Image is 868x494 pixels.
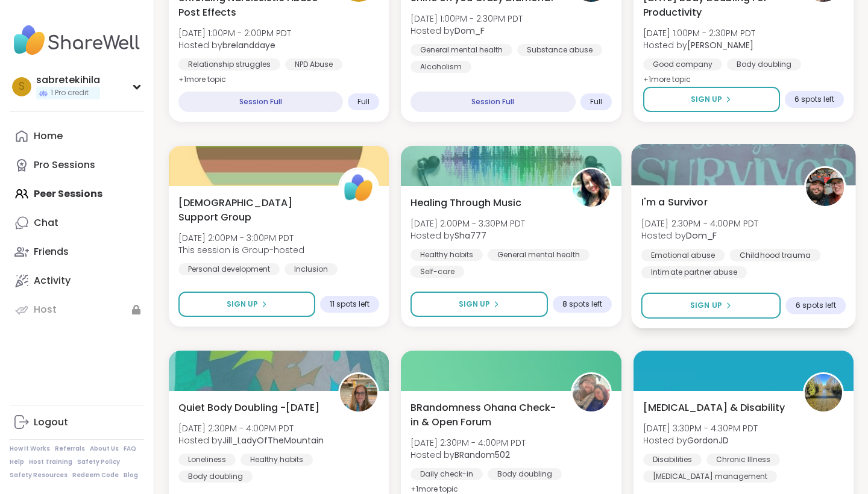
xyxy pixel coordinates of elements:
[573,374,610,411] img: BRandom502
[34,274,71,287] div: Activity
[10,208,144,237] a: Chat
[19,79,25,95] span: s
[178,244,304,256] span: This session is Group-hosted
[410,249,483,261] div: Healthy habits
[643,434,758,446] span: Hosted by
[643,39,755,51] span: Hosted by
[454,449,510,461] b: BRandom502
[222,434,324,446] b: Jill_LadyOfTheMountain
[340,169,377,207] img: ShareWell
[90,445,119,453] a: About Us
[410,401,557,430] span: BRandomness Ohana Check-in & Open Forum
[562,299,602,309] span: 8 spots left
[806,168,844,206] img: Dom_F
[573,169,610,207] img: Sha777
[410,437,526,449] span: [DATE] 2:30PM - 4:00PM PDT
[178,196,325,225] span: [DEMOGRAPHIC_DATA] Support Group
[10,151,144,180] a: Pro Sessions
[727,58,801,70] div: Body doubling
[330,299,370,309] span: 11 spots left
[178,58,280,70] div: Relationship struggles
[641,230,758,242] span: Hosted by
[643,87,780,112] button: Sign Up
[10,122,144,151] a: Home
[34,245,69,258] div: Friends
[641,266,746,278] div: Intimate partner abuse
[643,58,722,70] div: Good company
[285,263,338,275] div: Inclusion
[590,97,602,107] span: Full
[796,301,836,310] span: 6 spots left
[124,471,138,480] a: Blog
[178,27,291,39] span: [DATE] 1:00PM - 2:00PM PDT
[36,73,100,87] div: sabretekihila
[805,374,842,411] img: GordonJD
[643,471,777,483] div: [MEDICAL_DATA] management
[641,249,725,261] div: Emotional abuse
[178,401,319,415] span: Quiet Body Doubling -[DATE]
[34,216,58,230] div: Chat
[124,445,136,453] a: FAQ
[643,454,702,466] div: Disabilities
[285,58,342,70] div: NPD Abuse
[29,458,72,466] a: Host Training
[488,468,562,480] div: Body doubling
[10,295,144,324] a: Host
[643,422,758,434] span: [DATE] 3:30PM - 4:30PM PDT
[410,44,512,56] div: General mental health
[72,471,119,480] a: Redeem Code
[690,300,722,311] span: Sign Up
[410,292,547,317] button: Sign Up
[178,292,315,317] button: Sign Up
[641,195,707,209] span: I'm a Survivor
[34,303,57,316] div: Host
[357,97,370,107] span: Full
[488,249,590,261] div: General mental health
[459,299,490,310] span: Sign Up
[178,232,304,244] span: [DATE] 2:00PM - 3:00PM PDT
[178,471,253,483] div: Body doubling
[410,13,523,25] span: [DATE] 1:00PM - 2:30PM PDT
[51,88,89,98] span: 1 Pro credit
[643,27,755,39] span: [DATE] 1:00PM - 2:30PM PDT
[410,61,471,73] div: Alcoholism
[10,19,144,61] img: ShareWell Nav Logo
[686,230,717,242] b: Dom_F
[10,408,144,437] a: Logout
[34,130,63,143] div: Home
[410,468,483,480] div: Daily check-in
[641,293,781,319] button: Sign Up
[794,95,834,104] span: 6 spots left
[410,230,525,242] span: Hosted by
[10,458,24,466] a: Help
[687,434,729,446] b: GordonJD
[178,422,324,434] span: [DATE] 2:30PM - 4:00PM PDT
[227,299,258,310] span: Sign Up
[178,454,236,466] div: Loneliness
[643,401,785,415] span: [MEDICAL_DATA] & Disability
[410,196,521,210] span: Healing Through Music
[34,416,68,429] div: Logout
[410,25,523,37] span: Hosted by
[178,92,343,112] div: Session Full
[222,39,275,51] b: brelanddaye
[706,454,780,466] div: Chronic Illness
[641,217,758,229] span: [DATE] 2:30PM - 4:00PM PDT
[410,266,464,278] div: Self-care
[729,249,820,261] div: Childhood trauma
[34,158,95,172] div: Pro Sessions
[454,25,485,37] b: Dom_F
[10,471,68,480] a: Safety Resources
[687,39,753,51] b: [PERSON_NAME]
[517,44,602,56] div: Substance abuse
[178,39,291,51] span: Hosted by
[340,374,377,411] img: Jill_LadyOfTheMountain
[178,263,280,275] div: Personal development
[410,449,526,461] span: Hosted by
[178,434,324,446] span: Hosted by
[55,445,85,453] a: Referrals
[10,445,50,453] a: How It Works
[410,92,575,112] div: Session Full
[241,454,313,466] div: Healthy habits
[77,458,120,466] a: Safety Policy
